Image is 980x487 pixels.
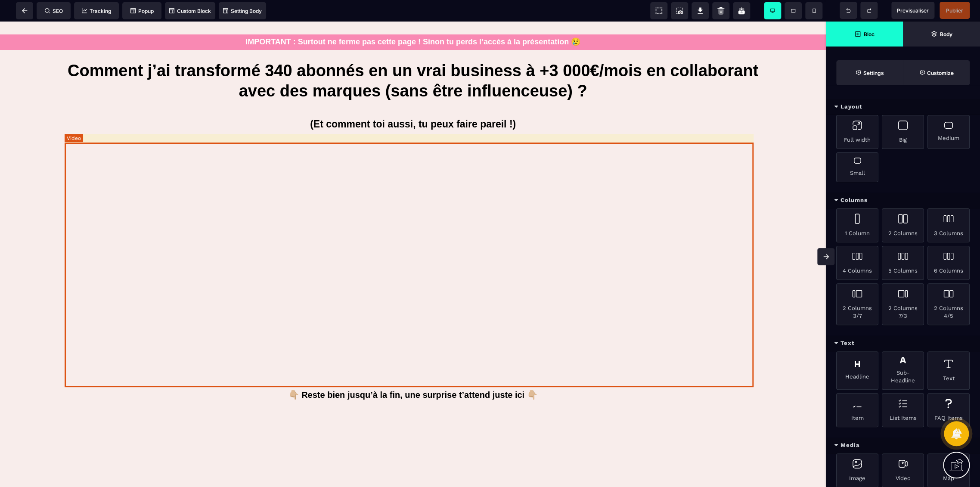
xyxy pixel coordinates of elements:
[927,208,970,242] div: 3 Columns
[826,99,980,115] div: Layout
[650,2,667,19] span: View components
[82,8,111,14] span: Tracking
[836,246,878,280] div: 4 Columns
[897,7,929,14] span: Previsualiser
[946,7,963,14] span: Publier
[45,8,63,14] span: SEO
[927,351,970,390] div: Text
[882,208,924,242] div: 2 Columns
[863,70,884,76] strong: Settings
[927,283,970,325] div: 2 Columns 4/5
[671,2,688,19] span: Screenshot
[288,369,537,378] b: 👇🏼 Reste bien jusqu’à la fin, une surprise t’attend juste ici 👇🏼
[826,437,980,453] div: Media
[836,208,878,242] div: 1 Column
[864,31,875,37] strong: Bloc
[130,8,154,14] span: Popup
[169,8,211,14] span: Custom Block
[65,93,761,113] h1: (Et comment toi aussi, tu peux faire pareil !)
[836,283,878,325] div: 2 Columns 3/7
[65,35,761,84] h1: Comment j’ai transformé 340 abonnés en un vrai business à +3 000€/mois en collaborant avec des ma...
[891,2,934,19] span: Preview
[836,152,878,182] div: Small
[940,31,952,37] strong: Body
[927,115,970,149] div: Medium
[836,393,878,427] div: Item
[882,393,924,427] div: List Items
[927,393,970,427] div: FAQ Items
[882,283,924,325] div: 2 Columns 7/3
[836,351,878,390] div: Headline
[836,60,903,85] span: Settings
[882,351,924,390] div: Sub-Headline
[882,115,924,149] div: Big
[882,246,924,280] div: 5 Columns
[826,192,980,208] div: Columns
[826,22,903,47] span: Open Blocks
[836,115,878,149] div: Full width
[223,8,262,14] span: Setting Body
[927,70,954,76] strong: Customize
[826,335,980,351] div: Text
[927,246,970,280] div: 6 Columns
[903,22,980,47] span: Open Layer Manager
[903,60,970,85] span: Open Style Manager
